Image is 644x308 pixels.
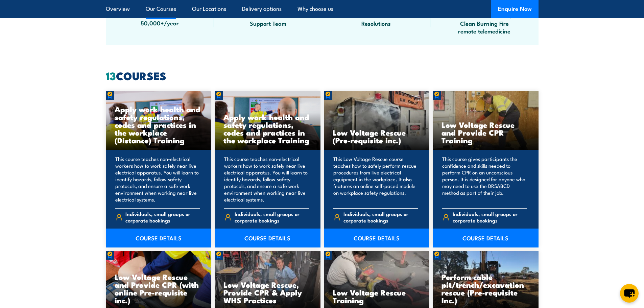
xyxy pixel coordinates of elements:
a: COURSE DETAILS [106,229,212,247]
a: COURSE DETAILS [215,229,320,247]
h3: Apply work health and safety regulations, codes and practices in the workplace Training [223,113,312,144]
h3: Apply work health and safety regulations, codes and practices in the workplace (Distance) Training [115,105,203,144]
p: This course teaches non-electrical workers how to work safely near live electrical apparatus. You... [115,156,200,203]
button: chat-button [620,284,639,303]
p: This course teaches non-electrical workers how to work safely near live electrical apparatus. You... [224,156,309,203]
a: COURSE DETAILS [324,229,430,247]
span: Specialist Training Facilities with 150+ Support Team [238,3,299,27]
h3: Perform cable pit/trench/excavation rescue (Pre-requisite Inc.) [442,273,530,304]
h3: Low Voltage Rescue Training [333,288,421,304]
h2: COURSES [106,71,539,80]
span: Individuals, small groups or corporate bookings [343,211,418,223]
span: Technology, VR, Medisim Simulations, Clean Burning Fire remote telemedicine [454,3,515,35]
span: Individuals, small groups or corporate bookings [235,211,309,223]
span: Fast Response Fast Decisions Fast Resolutions [346,3,407,27]
p: This course gives participants the confidence and skills needed to perform CPR on an unconscious ... [442,156,527,203]
a: COURSE DETAILS [433,229,539,247]
span: Australia Wide Training 50,000+/year [129,3,190,27]
p: This Low Voltage Rescue course teaches how to safely perform rescue procedures from live electric... [333,156,418,203]
h3: Low Voltage Rescue and Provide CPR Training [442,121,530,144]
h3: Low Voltage Rescue (Pre-requisite inc.) [333,128,421,144]
h3: Low Voltage Rescue, Provide CPR & Apply WHS Practices [223,281,312,304]
span: Individuals, small groups or corporate bookings [125,211,200,223]
span: Individuals, small groups or corporate bookings [453,211,527,223]
h3: Low Voltage Rescue and Provide CPR (with online Pre-requisite inc.) [115,273,203,304]
strong: 13 [106,67,116,84]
